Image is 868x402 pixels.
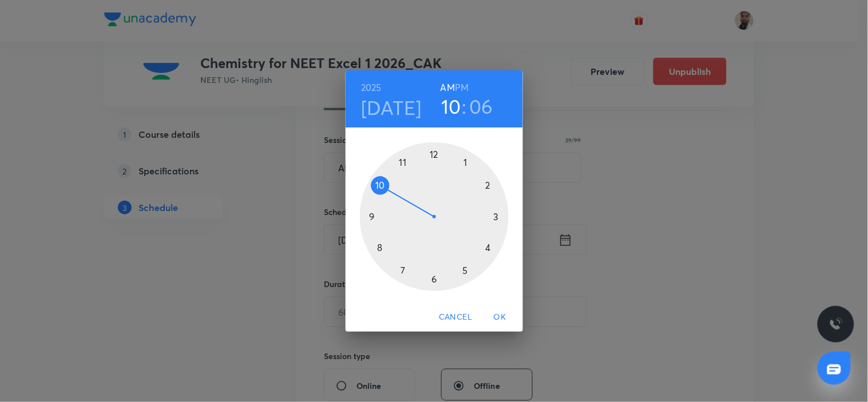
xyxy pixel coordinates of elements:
span: OK [486,310,514,324]
button: 06 [469,94,493,118]
span: Cancel [439,310,472,324]
button: Cancel [434,307,477,328]
button: 10 [441,94,461,118]
h3: : [462,94,467,118]
button: [DATE] [361,95,422,120]
button: 2025 [361,79,382,95]
button: AM [441,79,455,95]
button: PM [455,79,469,95]
button: OK [482,307,518,328]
